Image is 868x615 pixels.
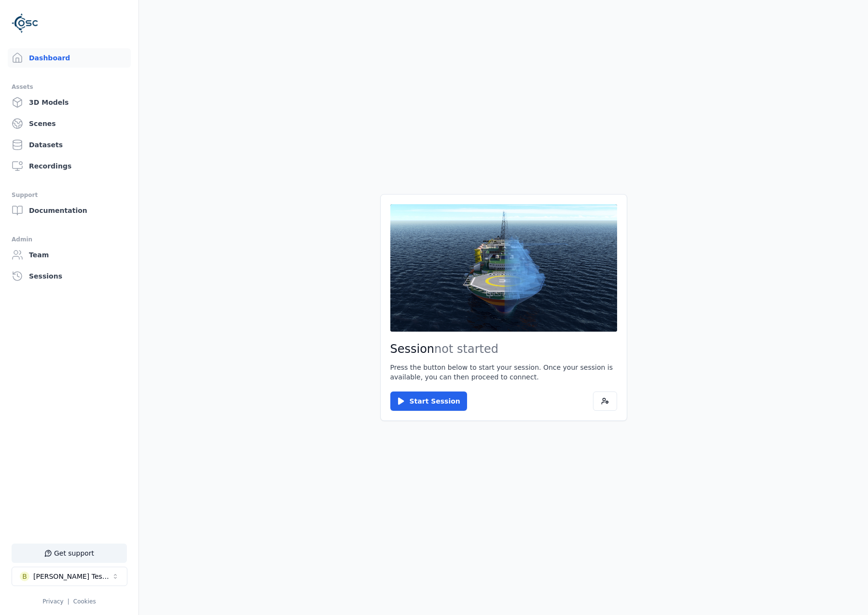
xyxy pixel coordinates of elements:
[33,572,111,581] div: [PERSON_NAME] Testspace
[8,135,131,154] a: Datasets
[390,391,467,411] button: Start Session
[12,544,127,563] button: Get support
[68,598,69,605] span: |
[12,234,127,245] div: Admin
[73,598,96,605] a: Cookies
[434,342,498,356] span: not started
[8,156,131,176] a: Recordings
[8,245,131,265] a: Team
[390,363,617,382] p: Press the button below to start your session. Once your session is available, you can then procee...
[12,189,127,201] div: Support
[8,201,131,220] a: Documentation
[12,10,39,37] img: Logo
[12,81,127,93] div: Assets
[8,48,131,68] a: Dashboard
[12,567,127,586] button: Select a workspace
[20,572,29,581] div: B
[8,266,131,286] a: Sessions
[8,93,131,112] a: 3D Models
[390,341,617,357] h2: Session
[8,114,131,133] a: Scenes
[42,598,63,605] a: Privacy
